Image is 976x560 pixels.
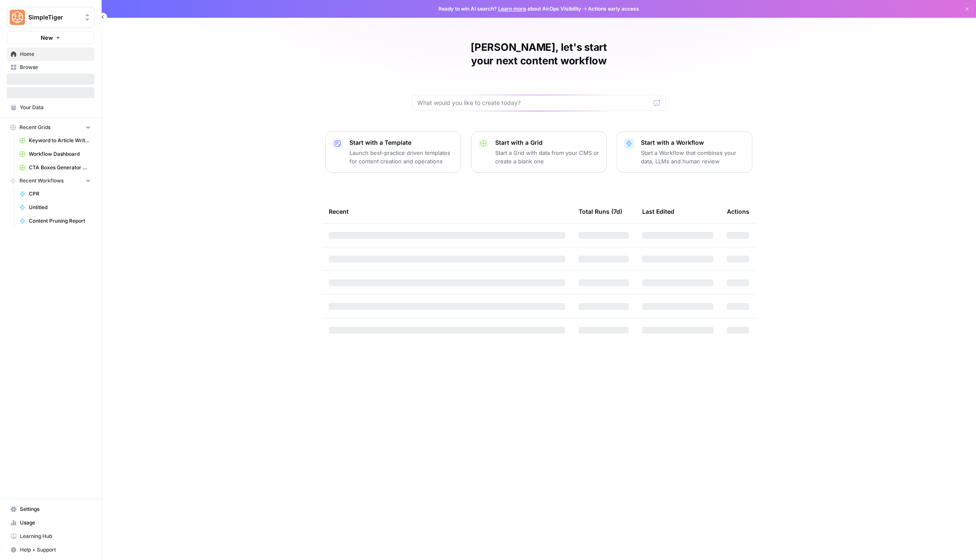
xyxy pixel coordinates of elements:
span: Untitled [29,204,91,211]
button: Recent Workflows [7,174,94,187]
div: Last Edited [642,200,674,223]
span: CTA Boxes Generator Grid [29,164,91,171]
a: CPR [16,187,94,201]
a: Keyword to Article Writer (R-Z) [16,134,94,147]
span: SimpleTiger [28,13,80,22]
p: Start a Grid with data from your CMS or create a blank one [495,149,599,166]
span: Workflow Dashboard [29,150,91,158]
p: Start with a Template [349,138,454,147]
span: Ready to win AI search? about AirOps Visibility [438,5,581,13]
span: New [41,33,53,42]
a: Learn more [498,6,526,12]
span: Usage [20,519,91,527]
button: Workspace: SimpleTiger [7,7,94,28]
a: CTA Boxes Generator Grid [16,161,94,174]
button: Help + Support [7,543,94,557]
div: Total Runs (7d) [579,200,622,223]
a: Workflow Dashboard [16,147,94,161]
a: Settings [7,502,94,516]
span: Home [20,50,91,58]
div: Recent [329,200,565,223]
img: SimpleTiger Logo [10,10,25,25]
span: Your Data [20,104,91,111]
input: What would you like to create today? [417,99,650,107]
a: Browse [7,61,94,74]
button: Start with a GridStart a Grid with data from your CMS or create a blank one [471,131,607,173]
p: Start with a Workflow [641,138,745,147]
a: Learning Hub [7,530,94,543]
span: Content Pruning Report [29,217,91,225]
button: Recent Grids [7,121,94,134]
button: Start with a TemplateLaunch best-practice driven templates for content creation and operations [325,131,461,173]
span: CPR [29,190,91,198]
span: Browse [20,63,91,71]
button: Start with a WorkflowStart a Workflow that combines your data, LLMs and human review [617,131,752,173]
p: Start a Workflow that combines your data, LLMs and human review [641,149,745,166]
button: New [7,31,94,44]
span: Recent Grids [19,124,50,131]
span: Recent Workflows [19,177,64,185]
div: Actions [727,200,749,223]
p: Start with a Grid [495,138,599,147]
span: Settings [20,505,91,513]
a: Usage [7,516,94,530]
a: Your Data [7,101,94,114]
a: Untitled [16,201,94,214]
h1: [PERSON_NAME], let's start your next content workflow [412,41,666,68]
span: Learning Hub [20,532,91,540]
span: Keyword to Article Writer (R-Z) [29,137,91,144]
span: Help + Support [20,546,91,554]
p: Launch best-practice driven templates for content creation and operations [349,149,454,166]
span: Actions early access [588,5,639,13]
a: Content Pruning Report [16,214,94,228]
a: Home [7,47,94,61]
